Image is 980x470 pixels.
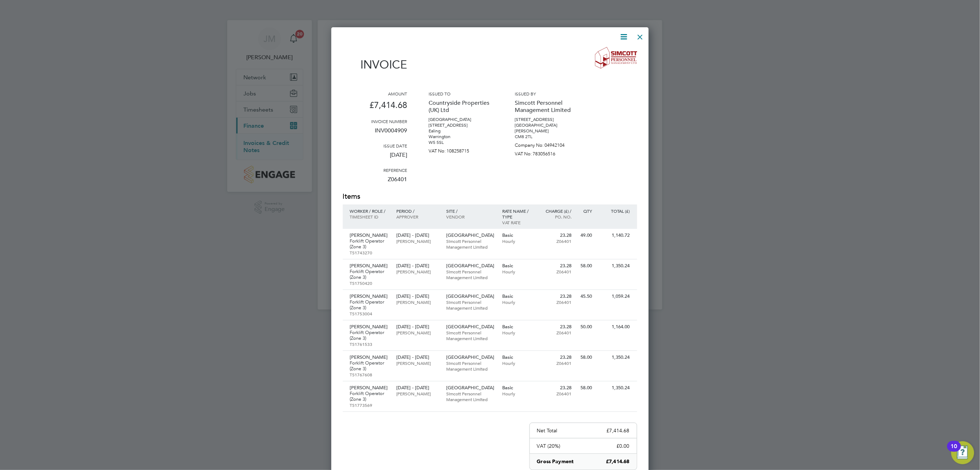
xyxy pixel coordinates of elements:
p: Site / [446,208,495,214]
p: TS1750420 [350,280,389,286]
p: 50.00 [579,324,592,330]
p: TS1761533 [350,341,389,347]
p: Hourly [502,238,533,244]
p: Basic [502,232,533,238]
p: Hourly [502,269,533,274]
p: 1,140.72 [599,232,630,238]
p: Forklift Operator (Zone 3) [350,330,389,341]
p: Z06401 [541,391,572,396]
p: [PERSON_NAME] [515,128,580,134]
p: Warrington [429,134,494,140]
p: TS1773569 [350,402,389,408]
p: Forklift Operator (Zone 3) [350,299,389,311]
p: Total (£) [599,208,630,214]
p: TS1753004 [350,311,389,316]
p: [DATE] - [DATE] [396,354,439,360]
p: [PERSON_NAME] [396,269,439,274]
h3: Issue date [343,143,407,149]
p: 23.28 [541,263,572,269]
p: [GEOGRAPHIC_DATA] [446,263,495,269]
p: [DATE] [343,149,407,167]
h3: Reference [343,167,407,173]
p: [DATE] - [DATE] [396,385,439,391]
h3: Issued to [429,91,494,97]
h3: Amount [343,91,407,97]
p: Forklift Operator (Zone 3) [350,360,389,372]
p: [PERSON_NAME] [350,232,389,238]
p: 45.50 [579,293,592,299]
p: Vendor [446,214,495,220]
p: [PERSON_NAME] [396,238,439,244]
h3: Issued by [515,91,580,97]
p: TS1743270 [350,250,389,255]
p: Simcott Personnel Management Limited [515,97,580,117]
p: [PERSON_NAME] [350,293,389,299]
p: [PERSON_NAME] [350,324,389,330]
p: £7,414.68 [606,458,629,465]
h1: Invoice [343,58,407,71]
p: 58.00 [579,354,592,360]
p: Z06401 [541,299,572,305]
p: £7,414.68 [607,427,630,434]
p: Forklift Operator (Zone 3) [350,269,389,280]
p: Z06401 [541,238,572,244]
p: [DATE] - [DATE] [396,232,439,238]
p: VAT No: 108258715 [429,145,494,154]
p: Simcott Personnel Management Limited [446,391,495,402]
p: Basic [502,354,533,360]
p: [GEOGRAPHIC_DATA] [446,232,495,238]
p: Ealing [429,128,494,134]
p: Simcott Personnel Management Limited [446,299,495,311]
p: W5 5SL [429,140,494,145]
p: Hourly [502,391,533,396]
p: INV0004909 [343,124,407,143]
p: Hourly [502,299,533,305]
p: [GEOGRAPHIC_DATA] [446,293,495,299]
p: CM8 2TL [515,134,580,140]
p: Basic [502,324,533,330]
p: [PERSON_NAME] [350,354,389,360]
p: Approver [396,214,439,220]
img: simcott-logo-remittance.png [595,47,637,69]
p: [PERSON_NAME] [350,263,389,269]
p: £7,414.68 [343,97,407,118]
p: [GEOGRAPHIC_DATA] [446,324,495,330]
p: [STREET_ADDRESS] [515,117,580,122]
p: Rate name / type [502,208,533,220]
p: Countryside Properties (UK) Ltd [429,97,494,117]
p: 1,059.24 [599,293,630,299]
p: VAT (20%) [537,443,561,449]
p: [PERSON_NAME] [350,385,389,391]
p: Timesheet ID [350,214,389,220]
h2: Items [343,192,637,202]
p: [GEOGRAPHIC_DATA] [515,122,580,128]
p: Forklift Operator (Zone 3) [350,238,389,250]
p: Company No: 04942104 [515,140,580,148]
p: VAT rate [502,220,533,225]
p: 1,350.24 [599,385,630,391]
p: Basic [502,263,533,269]
p: 49.00 [579,232,592,238]
p: TS1767608 [350,372,389,377]
p: Z06401 [541,360,572,366]
p: Basic [502,293,533,299]
p: [PERSON_NAME] [396,330,439,335]
p: [PERSON_NAME] [396,391,439,396]
p: [PERSON_NAME] [396,299,439,305]
p: Charge (£) / [541,208,572,214]
p: [GEOGRAPHIC_DATA] [446,354,495,360]
p: Z06401 [541,330,572,335]
p: Worker / Role / [350,208,389,214]
h3: Invoice number [343,118,407,124]
p: [DATE] - [DATE] [396,263,439,269]
p: Simcott Personnel Management Limited [446,238,495,250]
button: Open Resource Center, 10 new notifications [951,441,974,464]
p: Period / [396,208,439,214]
p: 1,350.24 [599,263,630,269]
p: Hourly [502,360,533,366]
p: [DATE] - [DATE] [396,324,439,330]
p: Net Total [537,427,557,434]
p: Forklift Operator (Zone 3) [350,391,389,402]
p: Z06401 [343,173,407,192]
p: Basic [502,385,533,391]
